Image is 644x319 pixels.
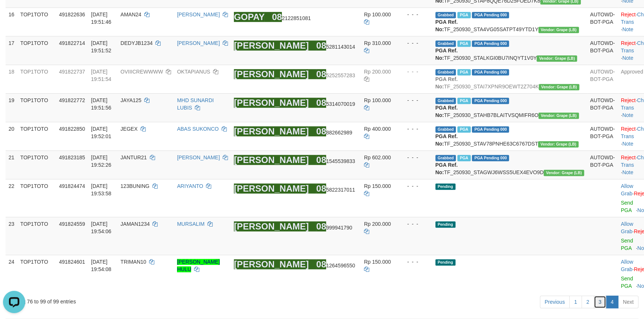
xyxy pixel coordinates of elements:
[472,126,509,133] span: PGA Pending
[234,221,309,231] ah_el_jm_1757876466094: [PERSON_NAME]
[435,183,455,190] span: Pending
[316,44,355,50] span: Copy 085281143014 to clipboard
[606,296,618,308] a: 4
[6,122,17,150] td: 20
[6,7,17,36] td: 16
[316,72,355,78] span: Copy 085252557283 to clipboard
[472,98,509,104] span: PGA Pending
[401,220,429,228] div: - - -
[401,182,429,190] div: - - -
[621,221,633,234] a: Allow Grab
[621,97,636,103] a: Reject
[364,259,391,265] span: Rp 150.000
[621,126,636,132] a: Reject
[621,259,633,272] a: Allow Grab
[457,12,470,18] span: Marked by adsGILANG
[364,12,391,17] span: Rp 100.000
[401,39,429,47] div: - - -
[316,69,326,79] ah_el_jm_1757876466094: 08
[177,69,210,75] a: OKTAPIANUS
[537,55,577,62] span: Vendor URL: https://dashboard.q2checkout.com/secure
[59,97,85,103] span: 491822772
[622,141,633,147] a: Note
[316,130,352,136] span: Copy 08882662989 to clipboard
[621,12,636,17] a: Reject
[120,183,149,189] span: 123BUNING
[432,93,587,122] td: TF_250930_STAHB7BLAITVSQMIFR6O
[6,65,17,93] td: 18
[59,69,85,75] span: 491822737
[621,154,636,160] a: Reject
[177,183,203,189] a: ARIYANTO
[316,263,355,268] span: Copy 081264596550 to clipboard
[272,12,282,22] ah_el_jm_1757876493794: 08
[622,112,633,118] a: Note
[17,36,56,65] td: TOP1TOTO
[364,40,391,46] span: Rp 310.000
[622,26,633,32] a: Note
[622,169,633,175] a: Note
[120,12,141,17] span: AMAN24
[234,259,309,269] ah_el_jm_1757876466094: [PERSON_NAME]
[91,259,112,272] span: [DATE] 19:54:08
[177,259,220,272] a: [PERSON_NAME] HULU
[435,259,455,266] span: Pending
[91,154,112,168] span: [DATE] 19:52:26
[120,154,147,160] span: JANTUR21
[120,259,146,265] span: TRIMAN10
[621,40,636,46] a: Reject
[91,40,112,53] span: [DATE] 19:51:52
[432,36,587,65] td: TF_250930_STALKGI0BU7INQYT1V0Y
[364,69,391,75] span: Rp 200.000
[177,221,205,227] a: MURSALIM
[621,200,633,213] a: Send PGA
[316,155,326,165] ah_el_jm_1757876466094: 08
[59,259,85,265] span: 491824601
[621,221,634,234] span: ·
[587,65,618,93] td: AUTOWD-BOT-PGA
[435,76,458,89] b: PGA Ref. No:
[177,40,220,46] a: [PERSON_NAME]
[401,125,429,133] div: - - -
[316,101,355,107] span: Copy 085314070019 to clipboard
[316,126,326,136] ah_el_jm_1757876466094: 08
[472,40,509,47] span: PGA Pending
[401,258,429,266] div: - - -
[17,93,56,122] td: TOP1TOTO
[177,12,220,17] a: [PERSON_NAME]
[539,84,579,90] span: Vendor URL: https://dashboard.q2checkout.com/secure
[435,221,455,228] span: Pending
[594,296,606,308] a: 3
[401,11,429,18] div: - - -
[234,40,309,51] ah_el_jm_1757876466094: [PERSON_NAME]
[538,113,579,119] span: Vendor URL: https://dashboard.q2checkout.com/secure
[435,40,456,47] span: Grabbed
[435,48,458,61] b: PGA Ref. No:
[435,12,456,18] span: Grabbed
[587,7,618,36] td: AUTOWD-BOT-PGA
[621,183,633,196] a: Allow Grab
[621,276,633,289] a: Send PGA
[587,36,618,65] td: AUTOWD-BOT-PGA
[234,98,309,108] ah_el_jm_1757876466094: [PERSON_NAME]
[17,150,56,179] td: TOP1TOTO
[234,69,309,79] ah_el_jm_1757876466094: [PERSON_NAME]
[234,126,309,136] ah_el_jm_1757876466094: [PERSON_NAME]
[91,221,112,234] span: [DATE] 19:54:06
[316,187,355,193] span: Copy 085822317011 to clipboard
[59,12,85,17] span: 491822636
[621,259,634,272] span: ·
[272,15,311,21] span: Copy 082122851081 to clipboard
[91,12,112,25] span: [DATE] 19:51:46
[177,126,219,132] a: ABAS SUKONCO
[316,158,355,164] span: Copy 081545539833 to clipboard
[432,65,587,93] td: TF_250930_STAI7XPNR9OEWT2Z704K
[6,179,17,217] td: 22
[91,69,112,82] span: [DATE] 19:51:54
[472,155,509,161] span: PGA Pending
[59,221,85,227] span: 491824559
[538,27,579,33] span: Vendor URL: https://dashboard.q2checkout.com/secure
[435,69,456,75] span: Grabbed
[587,150,618,179] td: AUTOWD-BOT-PGA
[622,55,633,61] a: Note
